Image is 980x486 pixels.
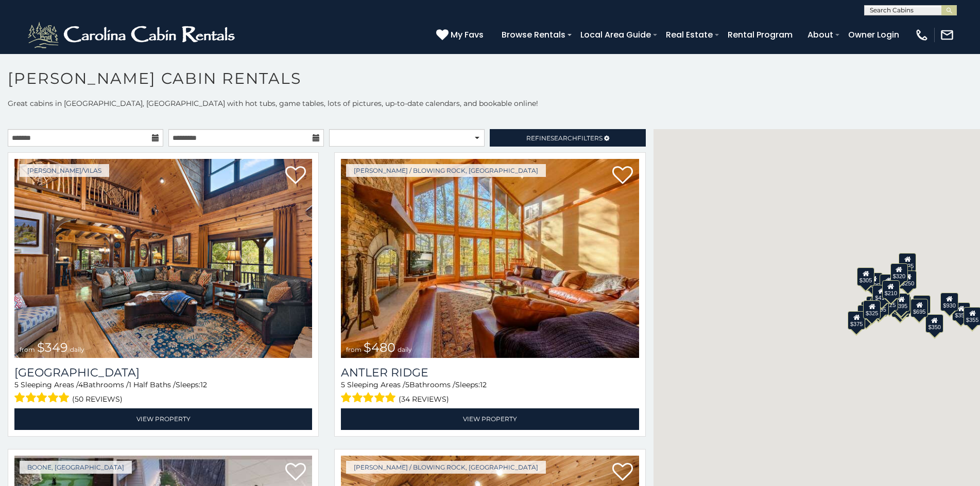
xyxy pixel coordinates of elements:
[200,380,207,389] span: 12
[341,159,639,358] img: 1714397585_thumbnail.jpeg
[341,159,639,358] a: from $480 daily
[857,267,874,285] div: $305
[341,380,639,406] div: Sleeping Areas / Bathrooms / Sleeps:
[913,295,930,313] div: $380
[341,380,345,389] span: 5
[843,26,904,44] a: Owner Login
[802,26,838,44] a: About
[20,346,35,353] span: from
[526,134,603,142] span: Refine Filters
[20,164,109,177] a: [PERSON_NAME]/Vilas
[940,28,954,42] img: mail-regular-white.png
[436,28,486,42] a: My Favs
[480,380,487,389] span: 12
[72,392,123,406] span: (50 reviews)
[952,302,970,320] div: $355
[612,462,633,483] a: Add to favorites
[399,392,449,406] span: (34 reviews)
[364,340,396,355] span: $480
[37,340,68,355] span: $349
[341,408,639,429] a: View Property
[451,28,484,41] span: My Favs
[14,380,312,406] div: Sleeping Areas / Bathrooms / Sleeps:
[881,292,898,311] div: $225
[848,311,865,330] div: $375
[882,280,899,298] div: $210
[14,366,312,380] a: [GEOGRAPHIC_DATA]
[285,165,306,187] a: Add to favorites
[892,293,910,311] div: $395
[346,346,362,353] span: from
[893,295,911,314] div: $675
[78,380,83,389] span: 4
[496,26,571,44] a: Browse Rentals
[661,26,718,44] a: Real Estate
[915,28,929,42] img: phone-regular-white.png
[899,271,917,289] div: $250
[20,461,132,474] a: Boone, [GEOGRAPHIC_DATA]
[925,314,943,332] div: $350
[872,285,890,303] div: $410
[890,263,907,281] div: $320
[346,461,546,474] a: [PERSON_NAME] / Blowing Rock, [GEOGRAPHIC_DATA]
[857,305,875,323] div: $330
[899,253,916,271] div: $525
[891,298,909,317] div: $315
[14,408,312,429] a: View Property
[14,380,19,389] span: 5
[14,366,312,380] h3: Diamond Creek Lodge
[405,380,409,389] span: 5
[871,296,888,315] div: $395
[612,165,633,187] a: Add to favorites
[341,366,639,380] a: Antler Ridge
[863,300,881,318] div: $325
[723,26,798,44] a: Rental Program
[490,129,645,147] a: RefineSearchFilters
[14,159,312,358] img: 1714398500_thumbnail.jpeg
[880,274,897,293] div: $565
[940,292,958,311] div: $930
[285,462,306,483] a: Add to favorites
[346,164,546,177] a: [PERSON_NAME] / Blowing Rock, [GEOGRAPHIC_DATA]
[910,298,928,317] div: $695
[129,380,176,389] span: 1 Half Baths /
[398,346,412,353] span: daily
[26,20,239,50] img: White-1-2.png
[14,159,312,358] a: from $349 daily
[70,346,84,353] span: daily
[575,26,656,44] a: Local Area Guide
[551,134,577,142] span: Search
